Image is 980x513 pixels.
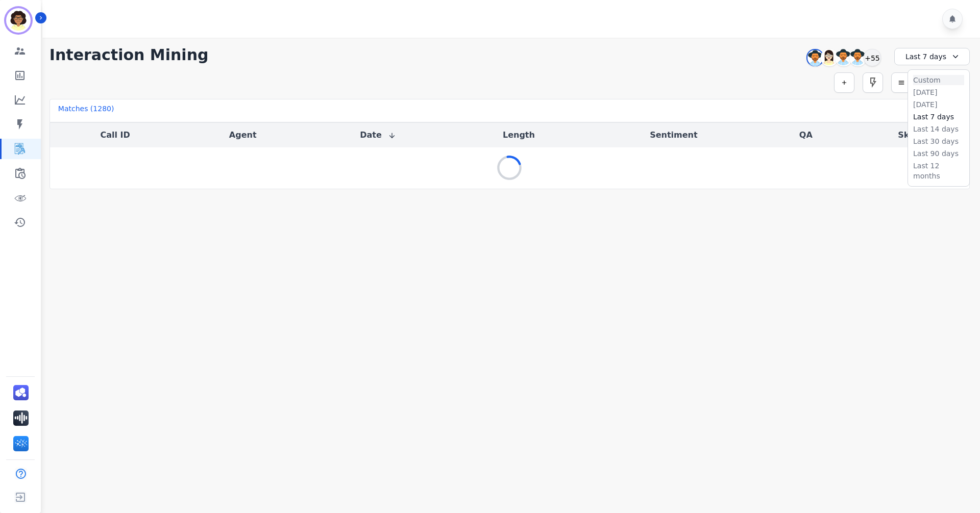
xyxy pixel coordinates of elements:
li: Last 90 days [913,148,964,159]
div: +55 [864,49,881,66]
li: Last 30 days [913,136,964,146]
button: Call ID [100,129,130,141]
button: QA [799,129,813,141]
button: Date [360,129,396,141]
button: Length [503,129,535,141]
h1: Interaction Mining [50,46,209,64]
div: Last 7 days [894,48,970,65]
div: Matches ( 1280 ) [58,104,114,118]
button: Sentiment [650,129,697,141]
li: Last 7 days [913,112,964,122]
li: [DATE] [913,99,964,110]
li: Custom [913,75,964,85]
button: Agent [229,129,257,141]
li: [DATE] [913,87,964,97]
li: Last 14 days [913,124,964,134]
img: Bordered avatar [6,8,31,33]
li: Last 12 months [913,161,964,181]
button: Skills [898,129,922,141]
